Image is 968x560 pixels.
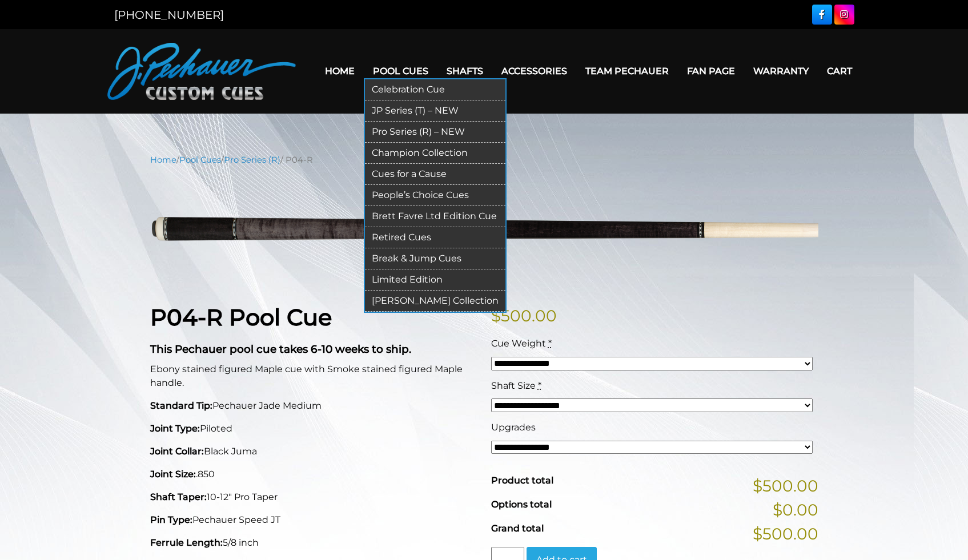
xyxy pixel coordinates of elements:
[365,143,505,164] a: Champion Collection
[365,248,505,269] a: Break & Jump Cues
[150,491,207,502] strong: Shaft Taper:
[753,474,818,498] span: $500.00
[150,154,818,166] nav: Breadcrumb
[150,513,477,527] p: Pechauer Speed JT
[150,445,477,458] p: Black Juma
[150,537,223,548] strong: Ferrule Length:
[150,536,477,550] p: 5/8 inch
[179,155,221,165] a: Pool Cues
[491,306,501,325] span: $
[224,155,280,165] a: Pro Series (R)
[548,338,552,349] abbr: required
[150,399,477,413] p: Pechauer Jade Medium
[365,269,505,291] a: Limited Edition
[150,400,212,411] strong: Standard Tip:
[316,57,364,86] a: Home
[491,422,536,433] span: Upgrades
[491,523,544,534] span: Grand total
[150,446,204,457] strong: Joint Collar:
[491,338,546,349] span: Cue Weight
[364,57,437,86] a: Pool Cues
[365,291,505,312] a: [PERSON_NAME] Collection
[491,306,557,325] bdi: 500.00
[818,57,861,86] a: Cart
[150,362,477,390] p: Ebony stained figured Maple cue with Smoke stained figured Maple handle.
[150,303,332,331] strong: P04-R Pool Cue
[491,475,553,486] span: Product total
[753,522,818,546] span: $500.00
[365,100,505,122] a: JP Series (T) – NEW
[150,175,818,286] img: P04-N.png
[365,79,505,100] a: Celebration Cue
[150,155,176,165] a: Home
[744,57,818,86] a: Warranty
[491,499,552,510] span: Options total
[150,423,200,434] strong: Joint Type:
[365,122,505,143] a: Pro Series (R) – NEW
[491,380,536,391] span: Shaft Size
[773,498,818,522] span: $0.00
[365,227,505,248] a: Retired Cues
[492,57,576,86] a: Accessories
[538,380,541,391] abbr: required
[365,164,505,185] a: Cues for a Cause
[107,43,296,100] img: Pechauer Custom Cues
[365,185,505,206] a: People’s Choice Cues
[114,8,224,22] a: [PHONE_NUMBER]
[150,469,196,480] strong: Joint Size:
[365,206,505,227] a: Brett Favre Ltd Edition Cue
[678,57,744,86] a: Fan Page
[150,422,477,436] p: Piloted
[576,57,678,86] a: Team Pechauer
[150,514,192,525] strong: Pin Type:
[437,57,492,86] a: Shafts
[150,343,411,356] strong: This Pechauer pool cue takes 6-10 weeks to ship.
[150,490,477,504] p: 10-12" Pro Taper
[150,468,477,481] p: .850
